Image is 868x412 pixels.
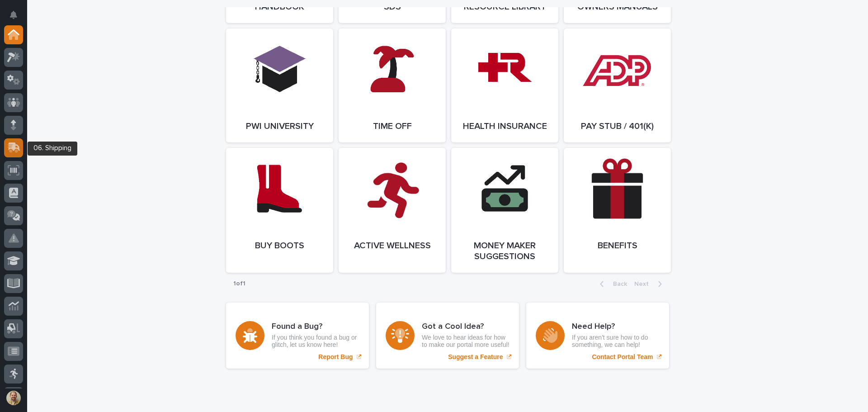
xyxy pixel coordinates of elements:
[376,303,519,369] a: Suggest a Feature
[318,353,353,361] p: Report Bug
[572,322,660,332] h3: Need Help?
[4,388,23,407] button: users-avatar
[564,148,671,273] a: Benefits
[451,28,558,142] a: Health Insurance
[451,148,558,273] a: Money Maker Suggestions
[631,280,669,288] button: Next
[526,303,669,369] a: Contact Portal Team
[592,353,653,361] p: Contact Portal Team
[11,11,23,25] div: Notifications
[572,334,660,349] p: If you aren't sure how to do something, we can help!
[226,148,333,273] a: Buy Boots
[272,334,359,349] p: If you think you found a bug or glitch, let us know here!
[634,281,654,287] span: Next
[422,334,509,349] p: We love to hear ideas for how to make our portal more useful!
[564,28,671,142] a: Pay Stub / 401(k)
[422,322,509,332] h3: Got a Cool Idea?
[339,28,446,142] a: Time Off
[272,322,359,332] h3: Found a Bug?
[448,353,503,361] p: Suggest a Feature
[226,28,333,142] a: PWI University
[226,303,369,369] a: Report Bug
[4,5,23,24] button: Notifications
[608,281,627,287] span: Back
[226,273,253,295] p: 1 of 1
[593,280,631,288] button: Back
[339,148,446,273] a: Active Wellness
